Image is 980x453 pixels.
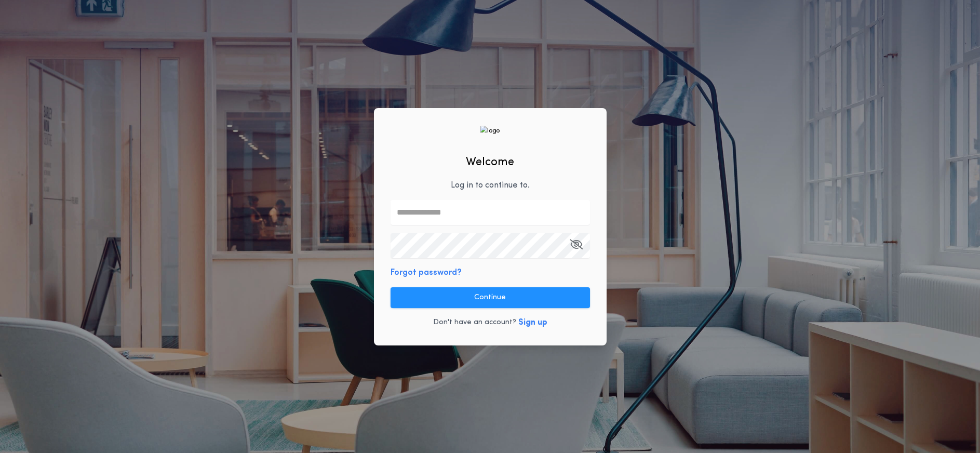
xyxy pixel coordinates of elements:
p: Log in to continue to . [451,179,530,192]
button: Sign up [518,316,547,329]
img: logo [480,126,500,136]
h2: Welcome [466,154,514,171]
p: Don't have an account? [433,317,516,328]
button: Continue [391,287,590,308]
button: Forgot password? [391,267,462,279]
